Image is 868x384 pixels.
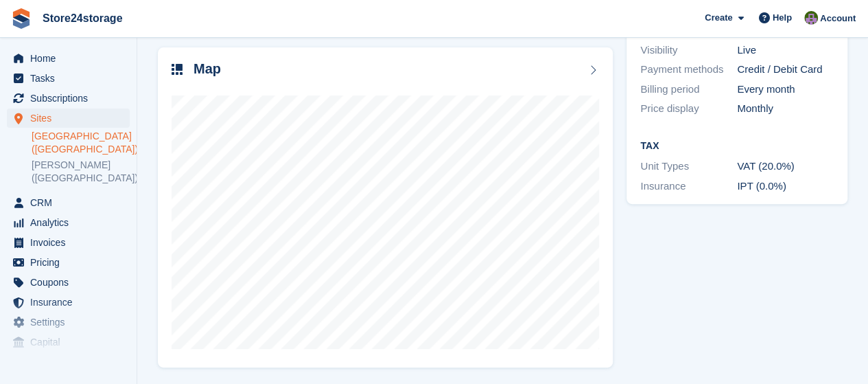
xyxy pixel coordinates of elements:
[7,332,130,352] a: menu
[7,233,130,252] a: menu
[737,43,834,58] div: Live
[32,130,130,156] a: [GEOGRAPHIC_DATA] ([GEOGRAPHIC_DATA])
[30,233,113,252] span: Invoices
[30,253,113,272] span: Pricing
[773,11,792,25] span: Help
[640,43,737,58] div: Visibility
[640,179,737,194] div: Insurance
[7,213,130,232] a: menu
[30,109,113,128] span: Sites
[7,109,130,128] a: menu
[30,49,113,68] span: Home
[737,159,834,174] div: VAT (20.0%)
[193,61,221,77] h2: Map
[30,89,113,108] span: Subscriptions
[737,101,834,117] div: Monthly
[7,313,130,332] a: menu
[705,11,732,25] span: Create
[30,193,113,212] span: CRM
[640,82,737,98] div: Billing period
[737,179,834,194] div: IPT (0.0%)
[11,8,32,29] img: stora-icon-8386f47178a22dfd0bd8f6a31ec36ba5ce8667c1dd55bd0f319d3a0aa187defe.svg
[7,193,130,212] a: menu
[172,64,183,75] img: map-icn-33ee37083ee616e46c38cad1a60f524a97daa1e2b2c8c0bc3eb3415660979fc1.svg
[30,332,113,352] span: Capital
[7,253,130,272] a: menu
[158,47,613,368] a: Map
[7,69,130,88] a: menu
[30,273,113,292] span: Coupons
[804,11,818,25] img: Jane Welch
[640,62,737,78] div: Payment methods
[32,159,130,185] a: [PERSON_NAME] ([GEOGRAPHIC_DATA])
[30,69,113,88] span: Tasks
[737,62,834,78] div: Credit / Debit Card
[7,273,130,292] a: menu
[7,293,130,312] a: menu
[30,293,113,312] span: Insurance
[640,141,834,152] h2: Tax
[30,313,113,332] span: Settings
[7,49,130,68] a: menu
[640,159,737,174] div: Unit Types
[7,89,130,108] a: menu
[37,7,128,30] a: Store24storage
[640,101,737,117] div: Price display
[820,12,856,25] span: Account
[737,82,834,98] div: Every month
[30,213,113,232] span: Analytics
